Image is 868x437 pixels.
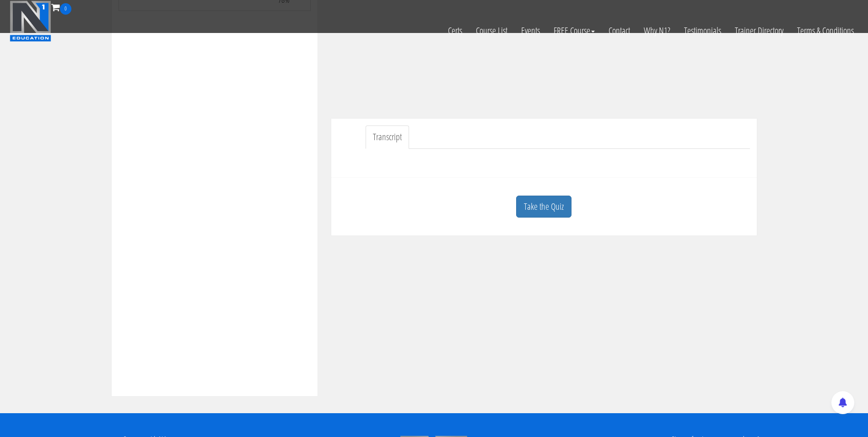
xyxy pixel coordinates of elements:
a: Testimonials [677,15,728,47]
img: n1-education [10,0,51,42]
a: FREE Course [547,15,602,47]
a: Certs [441,15,469,47]
a: Contact [602,15,637,47]
span: 0 [60,3,71,15]
a: Course List [469,15,514,47]
a: Why N1? [637,15,677,47]
a: 0 [51,1,71,13]
a: Events [514,15,547,47]
a: Transcript [366,126,409,149]
a: Terms & Conditions [790,15,861,47]
a: Take the Quiz [516,196,571,218]
a: Trainer Directory [728,15,790,47]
